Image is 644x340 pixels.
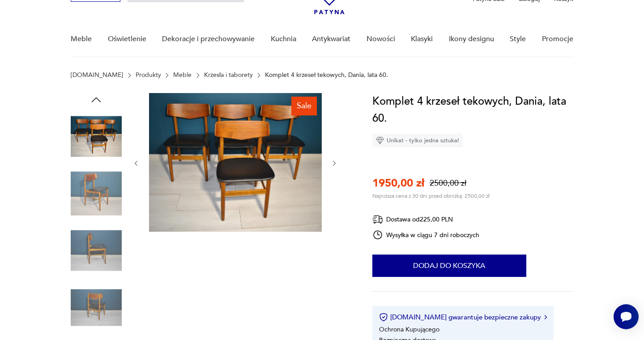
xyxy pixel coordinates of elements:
[372,134,463,147] div: Unikat - tylko jedna sztuka!
[372,255,526,277] button: Dodaj do koszyka
[204,72,253,79] a: Krzesła i taborety
[372,192,490,200] p: Najniższa cena z 30 dni przed obniżką: 2500,00 zł
[71,72,123,79] a: [DOMAIN_NAME]
[108,22,146,56] a: Oświetlenie
[379,313,547,322] button: [DOMAIN_NAME] gwarantuje bezpieczne zakupy
[372,176,424,191] p: 1950,00 zł
[162,22,255,56] a: Dekoracje i przechowywanie
[544,315,547,319] img: Ikona strzałki w prawo
[71,111,122,162] img: Zdjęcie produktu Komplet 4 krzeseł tekowych, Dania, lata 60.
[271,22,296,56] a: Kuchnia
[449,22,494,56] a: Ikony designu
[379,325,439,334] li: Ochrona Kupującego
[71,22,92,56] a: Meble
[136,72,161,79] a: Produkty
[614,304,639,329] iframe: Smartsupp widget button
[372,214,383,225] img: Ikona dostawy
[411,22,433,56] a: Klasyki
[372,229,480,240] div: Wysyłka w ciągu 7 dni roboczych
[291,97,317,115] div: Sale
[542,22,573,56] a: Promocje
[379,313,388,322] img: Ikona certyfikatu
[312,22,350,56] a: Antykwariat
[265,72,388,79] p: Komplet 4 krzeseł tekowych, Dania, lata 60.
[367,22,395,56] a: Nowości
[149,93,322,232] img: Zdjęcie produktu Komplet 4 krzeseł tekowych, Dania, lata 60.
[372,93,573,127] h1: Komplet 4 krzeseł tekowych, Dania, lata 60.
[173,72,192,79] a: Meble
[372,214,480,225] div: Dostawa od 225,00 PLN
[71,282,122,333] img: Zdjęcie produktu Komplet 4 krzeseł tekowych, Dania, lata 60.
[71,225,122,276] img: Zdjęcie produktu Komplet 4 krzeseł tekowych, Dania, lata 60.
[430,178,466,189] p: 2500,00 zł
[376,136,384,144] img: Ikona diamentu
[71,168,122,219] img: Zdjęcie produktu Komplet 4 krzeseł tekowych, Dania, lata 60.
[510,22,526,56] a: Style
